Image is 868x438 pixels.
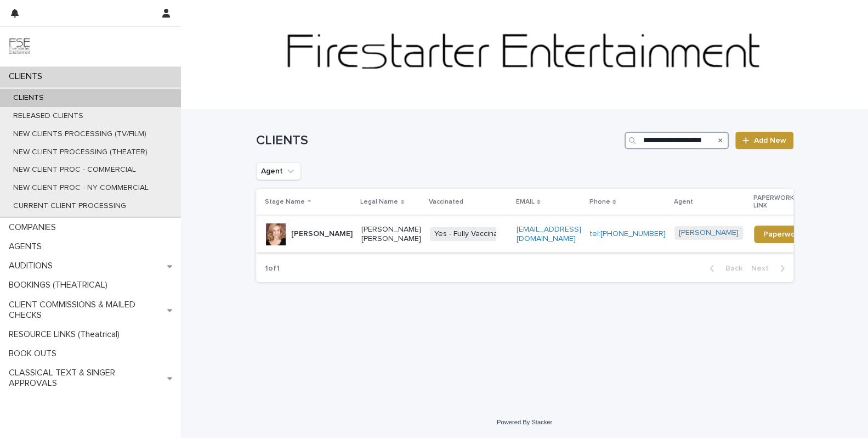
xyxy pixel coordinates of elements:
[747,263,793,273] button: Next
[430,227,514,241] span: Yes - Fully Vaccinated
[751,265,775,272] span: Next
[701,263,747,273] button: Back
[4,71,51,82] p: CLIENTS
[515,196,534,208] p: EMAIL
[4,300,167,321] p: CLIENT COMMISSIONS & MAILED CHECKS
[4,349,65,359] p: BOOK OUTS
[256,133,621,149] h1: CLIENTS
[754,226,810,243] a: Paperwork
[673,196,693,208] p: Agent
[4,130,155,139] p: NEW CLIENTS PROCESSING (TV/FILM)
[517,226,581,243] a: [EMAIL_ADDRESS][DOMAIN_NAME]
[735,132,793,149] a: Add New
[4,165,145,175] p: NEW CLIENT PROC - COMMERCIAL
[625,132,729,149] input: Search
[4,111,92,121] p: RELEASED CLIENTS
[256,216,829,252] tr: [PERSON_NAME][PERSON_NAME] [PERSON_NAME]Yes - Fully Vaccinated[EMAIL_ADDRESS][DOMAIN_NAME]tel:[PH...
[590,230,666,238] a: tel:[PHONE_NUMBER]
[719,265,742,272] span: Back
[679,228,739,238] a: [PERSON_NAME]
[753,192,804,212] p: PAPERWORK LINK
[754,137,786,144] span: Add New
[4,261,61,271] p: AUDITIONS
[360,196,398,208] p: Legal Name
[291,229,353,239] p: [PERSON_NAME]
[4,242,50,252] p: AGENTS
[4,148,156,157] p: NEW CLIENT PROCESSING (THEATER)
[763,231,802,238] span: Paperwork
[4,280,116,290] p: BOOKINGS (THEATRICAL)
[256,162,301,180] button: Agent
[361,225,421,244] p: [PERSON_NAME] [PERSON_NAME]
[589,196,610,208] p: Phone
[4,329,128,340] p: RESOURCE LINKS (Theatrical)
[9,36,31,58] img: 9JgRvJ3ETPGCJDhvPVA5
[256,255,288,282] p: 1 of 1
[497,419,552,425] a: Powered By Stacker
[4,222,65,233] p: COMPANIES
[265,196,305,208] p: Stage Name
[4,93,53,103] p: CLIENTS
[4,201,135,211] p: CURRENT CLIENT PROCESSING
[4,183,157,193] p: NEW CLIENT PROC - NY COMMERCIAL
[429,196,463,208] p: Vaccinated
[4,368,167,389] p: CLASSICAL TEXT & SINGER APPROVALS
